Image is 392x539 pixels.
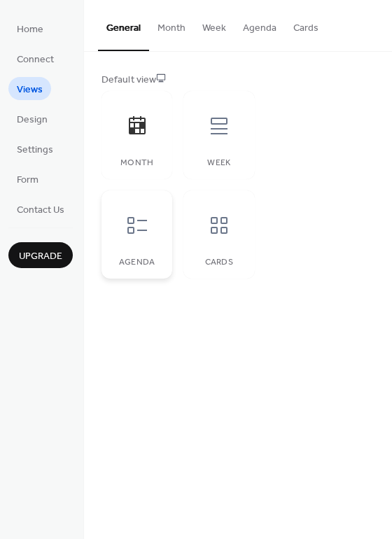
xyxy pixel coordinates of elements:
div: Default view [101,73,372,87]
span: Home [17,22,43,37]
a: Design [8,107,56,130]
a: Settings [8,137,62,160]
button: Upgrade [8,242,73,268]
a: Home [8,17,52,40]
span: Contact Us [17,203,64,218]
div: Cards [197,258,240,267]
span: Connect [17,52,54,67]
span: Design [17,113,48,127]
span: Settings [17,143,53,157]
a: Connect [8,47,62,70]
span: Form [17,173,38,188]
div: Agenda [115,258,158,267]
a: Views [8,77,51,100]
span: Views [17,83,43,97]
div: Month [115,158,158,168]
a: Contact Us [8,197,73,220]
a: Form [8,167,47,190]
span: Upgrade [19,249,62,264]
div: Week [197,158,240,168]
